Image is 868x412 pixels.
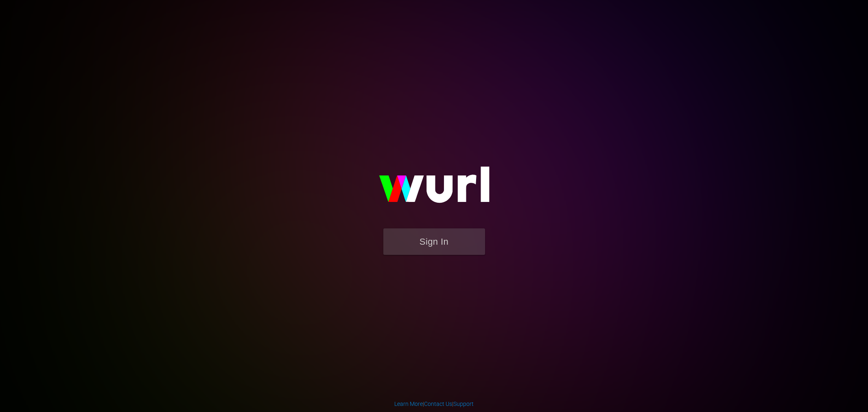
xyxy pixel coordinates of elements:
a: Learn More [394,401,423,407]
a: Contact Us [424,401,452,407]
div: | | [394,400,474,408]
button: Sign In [383,228,485,255]
img: wurl-logo-on-black-223613ac3d8ba8fe6dc639794a292ebdb59501304c7dfd60c99c58986ef67473.svg [353,149,516,228]
a: Support [453,401,474,407]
